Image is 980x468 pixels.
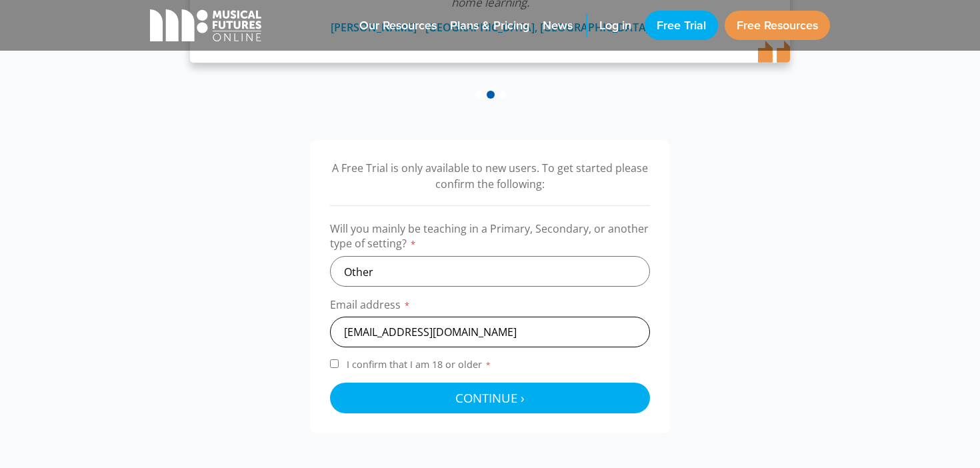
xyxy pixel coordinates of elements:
span: I confirm that I am 18 or older [344,358,494,371]
label: Email address [330,297,650,317]
span: Plans & Pricing [450,17,529,35]
span: Our Resources [359,17,437,35]
span: Log in [599,17,631,35]
button: Continue › [330,383,650,413]
span: News [543,17,573,35]
span: Continue › [455,389,525,406]
label: Will you mainly be teaching in a Primary, Secondary, or another type of setting? [330,221,650,256]
a: Free Trial [645,11,718,40]
p: A Free Trial is only available to new users. To get started please confirm the following: [330,160,650,192]
a: Free Resources [725,11,830,40]
input: I confirm that I am 18 or older* [330,359,339,368]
